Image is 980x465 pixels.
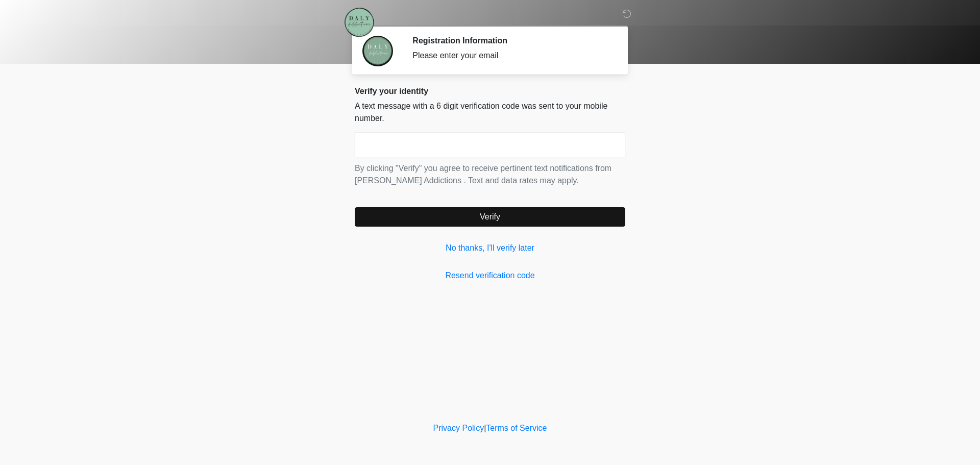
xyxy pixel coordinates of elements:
a: No thanks, I'll verify later [355,242,625,254]
p: By clicking "Verify" you agree to receive pertinent text notifications from [PERSON_NAME] Addicti... [355,162,625,187]
p: A text message with a 6 digit verification code was sent to your mobile number. [355,100,625,125]
h2: Verify your identity [355,86,625,96]
a: Terms of Service [486,424,547,432]
a: Privacy Policy [433,424,484,432]
a: | [484,424,486,432]
a: Resend verification code [355,270,625,282]
button: Verify [355,207,625,227]
img: Daly Addictions Logo [345,8,374,37]
div: Please enter your email [412,50,610,62]
img: Agent Avatar [362,36,393,66]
